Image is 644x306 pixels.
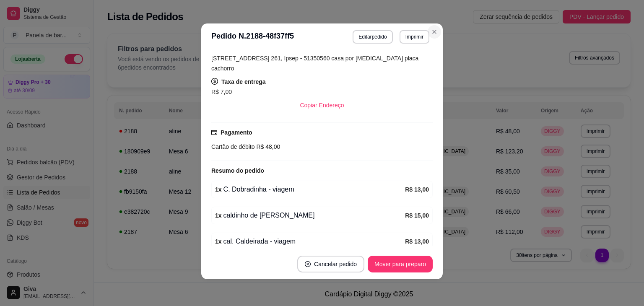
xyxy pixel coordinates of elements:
div: caldinho de [PERSON_NAME] [215,210,405,220]
span: Cartão de débito [211,143,255,150]
button: Editarpedido [353,30,392,44]
strong: Taxa de entrega [221,78,266,85]
button: Mover para preparo [368,256,433,272]
strong: R$ 13,00 [405,186,429,193]
strong: Resumo do pedido [211,167,264,174]
div: C. Dobradinha - viagem [215,184,405,194]
button: close-circleCancelar pedido [297,256,364,272]
div: cal. Caldeirada - viagem [215,236,405,246]
strong: 1 x [215,238,222,245]
strong: Pagamento [221,129,252,136]
button: Imprimir [400,30,429,44]
button: Close [428,25,441,39]
strong: R$ 13,00 [405,238,429,245]
span: [STREET_ADDRESS] 261, Ipsep - 51350560 casa por [MEDICAL_DATA] placa cachorro [211,55,418,72]
strong: R$ 15,00 [405,212,429,219]
span: dollar [211,78,218,85]
strong: 1 x [215,186,222,193]
button: Copiar Endereço [293,97,351,114]
span: R$ 7,00 [211,88,232,95]
strong: 1 x [215,212,222,219]
span: R$ 48,00 [255,143,280,150]
h3: Pedido N. 2188-48f37ff5 [211,30,294,44]
span: credit-card [211,130,217,135]
span: close-circle [305,261,311,267]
